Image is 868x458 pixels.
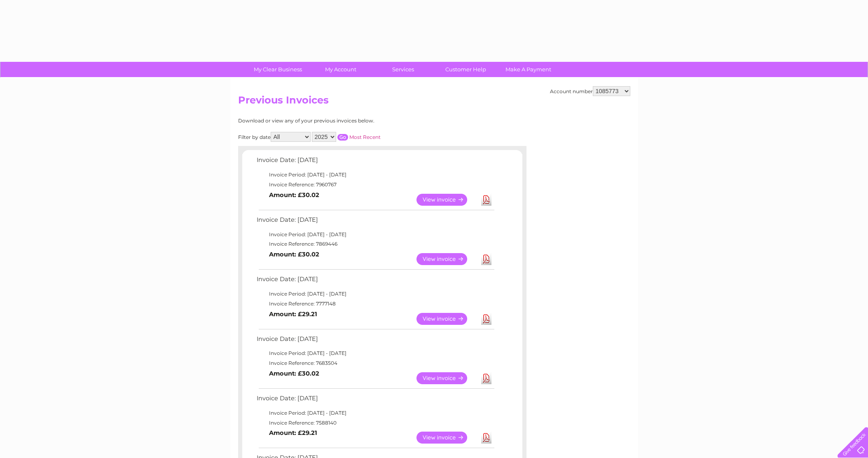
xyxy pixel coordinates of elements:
[481,432,491,444] a: Download
[255,274,496,289] td: Invoice Date: [DATE]
[550,86,630,96] div: Account number
[255,393,496,408] td: Invoice Date: [DATE]
[255,214,496,230] td: Invoice Date: [DATE]
[238,94,630,110] h2: Previous Invoices
[255,239,496,249] td: Invoice Reference: 7869446
[255,289,496,299] td: Invoice Period: [DATE] - [DATE]
[481,313,491,325] a: Download
[255,334,496,349] td: Invoice Date: [DATE]
[369,62,437,77] a: Services
[238,118,454,124] div: Download or view any of your previous invoices below.
[255,358,496,368] td: Invoice Reference: 7683504
[255,408,496,418] td: Invoice Period: [DATE] - [DATE]
[416,432,477,444] a: View
[481,194,491,206] a: Download
[494,62,562,77] a: Make A Payment
[255,180,496,190] td: Invoice Reference: 7960767
[255,348,496,358] td: Invoice Period: [DATE] - [DATE]
[269,310,317,318] b: Amount: £29.21
[416,253,477,265] a: View
[306,62,374,77] a: My Account
[255,418,496,428] td: Invoice Reference: 7588140
[255,170,496,180] td: Invoice Period: [DATE] - [DATE]
[349,134,381,140] a: Most Recent
[269,370,319,377] b: Amount: £30.02
[244,62,312,77] a: My Clear Business
[416,313,477,325] a: View
[255,299,496,309] td: Invoice Reference: 7777148
[269,429,317,437] b: Amount: £29.21
[416,372,477,384] a: View
[481,372,491,384] a: Download
[416,194,477,206] a: View
[269,251,319,258] b: Amount: £30.02
[255,230,496,240] td: Invoice Period: [DATE] - [DATE]
[432,62,500,77] a: Customer Help
[269,191,319,199] b: Amount: £30.02
[238,132,454,142] div: Filter by date
[255,155,496,170] td: Invoice Date: [DATE]
[481,253,491,265] a: Download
